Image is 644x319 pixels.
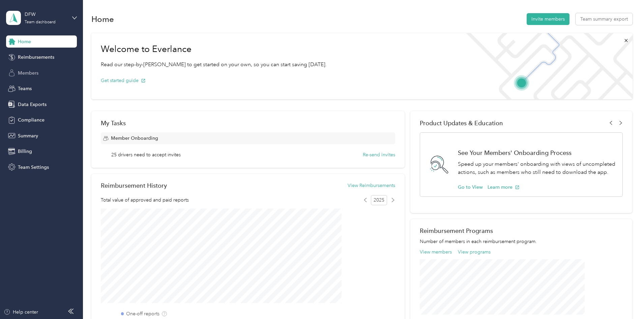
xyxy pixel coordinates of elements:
span: Product Updates & Education [420,119,503,127]
span: Member Onboarding [111,135,158,142]
p: Read our step-by-[PERSON_NAME] to get started on your own, so you can start saving [DATE]. [101,60,327,69]
div: DFW [25,11,67,18]
span: Summary [18,132,38,139]
button: Re-send invites [363,151,395,158]
button: View Reimbursements [348,182,395,189]
h1: Welcome to Everlance [101,44,327,55]
button: View members [420,248,452,256]
span: 25 drivers need to accept invites [111,151,181,158]
span: Reimbursements [18,54,54,61]
button: Get started guide [101,77,146,84]
span: Billing [18,148,32,155]
button: Invite members [527,13,569,25]
h2: Reimbursement Programs [420,227,623,234]
span: Members [18,70,38,77]
span: Total value of approved and paid reports [101,196,189,204]
p: Speed up your members' onboarding with views of uncompleted actions, such as members who still ne... [458,160,615,177]
span: Home [18,38,31,45]
p: Number of members in each reimbursement program. [420,238,623,245]
h1: Home [91,16,114,23]
div: My Tasks [101,119,395,127]
button: Learn more [488,184,520,191]
span: Data Exports [18,101,47,108]
button: View programs [458,248,491,256]
label: One-off reports [126,310,159,317]
div: Team dashboard [25,20,56,24]
span: 2025 [371,195,387,205]
h2: Reimbursement History [101,182,167,189]
button: Team summary export [576,13,633,25]
button: Go to View [458,184,483,191]
h1: See Your Members' Onboarding Process [458,149,615,156]
span: Teams [18,85,32,92]
span: Compliance [18,116,45,124]
button: Help center [4,309,38,316]
iframe: Everlance-gr Chat Button Frame [606,281,644,319]
img: Welcome to everlance [459,33,632,99]
span: Team Settings [18,164,49,171]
